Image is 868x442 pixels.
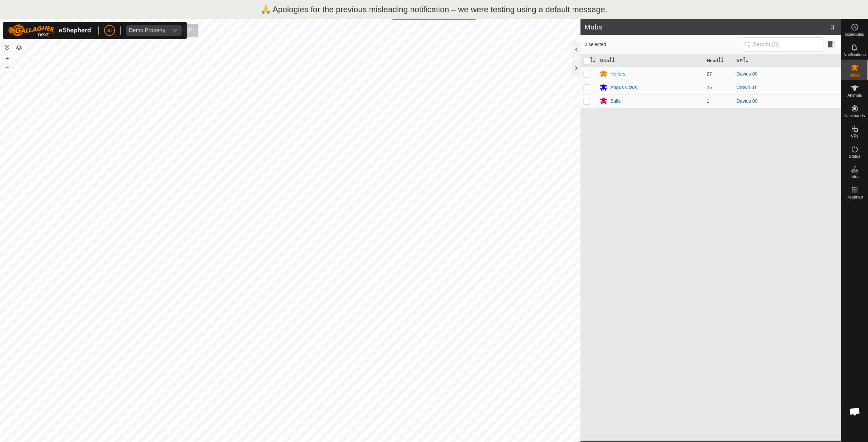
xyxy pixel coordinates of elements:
a: Davies 00 [736,71,757,77]
span: Notifications [844,53,866,57]
span: 25 [707,85,712,90]
button: + [3,55,11,63]
h2: Mobs [585,23,830,31]
span: JC [106,27,112,34]
span: Schedules [845,33,864,37]
button: Reset Map [3,43,11,51]
div: Angus Cows [610,84,637,91]
span: 0 selected [585,41,742,48]
span: Demo Property [126,25,168,36]
div: Bulls [610,98,620,105]
span: Mobs [850,73,860,77]
p-sorticon: Activate to sort [609,58,615,63]
span: 1 [707,98,709,104]
span: 3 [830,22,834,32]
button: Map Layers [15,44,23,52]
a: Crown 01 [736,85,757,90]
th: Head [704,54,734,67]
img: Gallagher Logo [8,24,93,37]
p: 🙏 Apologies for the previous misleading notification – we were testing using a default message. [261,3,608,16]
span: Neckbands [844,114,865,118]
span: Animals [847,93,862,98]
div: Open chat [845,401,865,422]
span: Heatmap [846,195,863,199]
a: Davies 00 [736,98,757,104]
span: Infra [850,175,859,179]
div: dropdown trigger [168,25,182,36]
input: Search (S) [742,37,824,51]
div: Heifers [610,70,625,78]
th: VP [734,54,841,67]
p-sorticon: Activate to sort [743,58,748,63]
div: Demo Property [129,28,165,33]
span: VPs [851,134,858,138]
span: 27 [707,71,712,77]
th: Mob [597,54,704,67]
p-sorticon: Activate to sort [718,58,724,63]
span: Status [849,154,860,159]
p-sorticon: Activate to sort [590,58,595,63]
button: – [3,63,11,71]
